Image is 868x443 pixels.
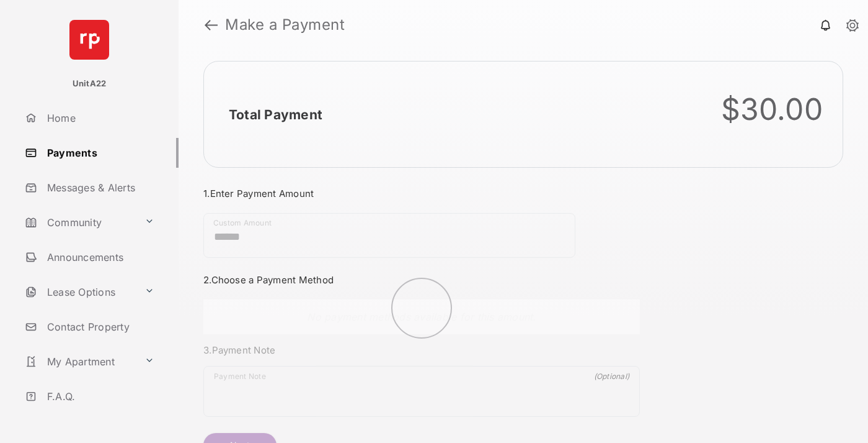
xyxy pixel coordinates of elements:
a: Messages & Alerts [20,173,179,203]
a: Home [20,103,179,133]
h3: 3. Payment Note [203,344,640,356]
a: Payments [20,138,179,168]
h3: 1. Enter Payment Amount [203,188,640,199]
a: F.A.Q. [20,381,179,411]
h3: 2. Choose a Payment Method [203,274,640,286]
a: My Apartment [20,347,139,377]
h2: Total Payment [229,107,322,122]
a: Community [20,208,139,237]
p: UnitA22 [73,78,107,90]
div: $30.00 [721,91,823,127]
strong: Make a Payment [225,17,345,32]
img: svg+xml;base64,PHN2ZyB4bWxucz0iaHR0cDovL3d3dy53My5vcmcvMjAwMC9zdmciIHdpZHRoPSI2NCIgaGVpZ2h0PSI2NC... [69,20,109,60]
a: Lease Options [20,277,139,307]
a: Announcements [20,242,179,272]
a: Contact Property [20,312,179,342]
